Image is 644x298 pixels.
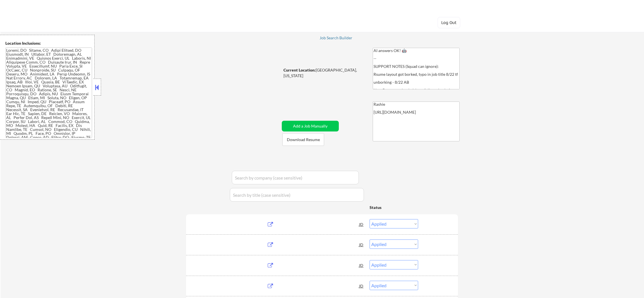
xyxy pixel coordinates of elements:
div: Job Search Builder [320,36,353,40]
button: Log Out [438,17,460,28]
div: Location Inclusions: [5,40,92,46]
a: Job Search Builder [320,36,353,41]
button: Download Resume [282,133,324,146]
input: Search by title (case sensitive) [230,188,364,202]
strong: Current Location: [283,68,316,72]
div: JD [359,260,364,270]
div: JD [359,281,364,291]
div: JD [359,219,364,229]
div: Status [370,202,418,212]
button: Add a Job Manually [282,121,339,131]
input: Search by company (case sensitive) [232,171,359,184]
div: [GEOGRAPHIC_DATA], [US_STATE] [283,67,363,78]
div: JD [359,239,364,250]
